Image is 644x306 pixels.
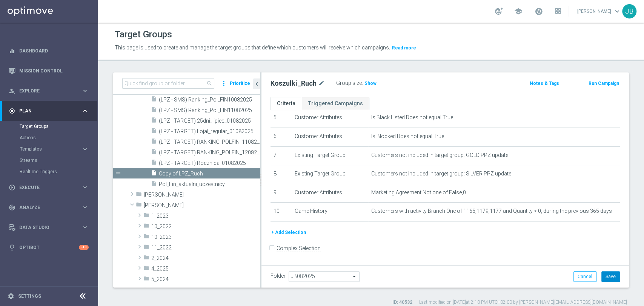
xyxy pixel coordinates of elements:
[588,79,620,88] button: Run Campaign
[253,78,260,89] button: chevron_left
[8,68,89,74] button: Mission Control
[8,244,89,251] button: lightbulb Optibot +10
[601,271,620,282] button: Save
[151,106,157,115] i: insert_drive_file
[151,149,157,157] i: insert_drive_file
[371,152,508,158] span: Customers not included in target group: GOLD PPZ update
[271,146,292,165] td: 7
[8,48,89,54] button: equalizer Dashboard
[159,97,260,103] span: (LPZ - SMS) Ranking_Pol_FIN10082025
[271,228,307,237] button: + Add Selection
[9,224,81,231] div: Data Studio
[19,225,81,230] span: Data Studio
[8,88,89,94] button: person_search Explore keyboard_arrow_right
[19,237,79,257] a: Optibot
[143,275,149,284] i: folder
[9,108,81,114] div: Plan
[271,79,317,88] h2: Koszulki_Ruch
[271,184,292,203] td: 9
[9,184,81,191] div: Execute
[318,79,325,88] i: mode_edit
[8,225,89,231] button: Data Studio keyboard_arrow_right
[159,139,260,145] span: (LPZ - TARGET) RANKING_POLFIN_11082025
[143,212,149,221] i: folder
[144,202,260,209] span: Kamil R.
[151,234,260,240] span: 10_2023
[8,205,89,211] button: track_changes Analyze keyboard_arrow_right
[271,128,292,146] td: 6
[115,29,172,40] h1: Target Groups
[151,244,260,251] span: 11_2022
[20,146,89,152] button: Templates keyboard_arrow_right
[19,41,89,61] a: Dashboard
[151,117,157,126] i: insert_drive_file
[136,191,142,200] i: folder
[159,107,260,114] span: (LPZ - SMS) Ranking_Pol_FIN11082025
[271,273,286,279] label: Folder
[9,88,15,94] i: person_search
[151,223,260,230] span: 10_2022
[19,205,81,210] span: Analyze
[151,96,157,105] i: insert_drive_file
[271,203,292,221] td: 10
[253,80,260,88] i: chevron_left
[229,78,251,89] button: Prioritize
[371,189,466,196] span: Marketing Agreement Not one of False,0
[302,97,369,110] a: Triggered Campaigns
[81,224,89,231] i: keyboard_arrow_right
[20,132,97,143] div: Actions
[362,80,363,86] label: :
[419,299,627,306] label: Last modified on [DATE] at 2:10 PM UTC+02:00 by [PERSON_NAME][EMAIL_ADDRESS][DOMAIN_NAME]
[159,149,260,156] span: (LPZ - TARGET) RANKING_POLFIN_12082025
[81,146,89,153] i: keyboard_arrow_right
[144,192,260,198] span: Kamil N.
[8,108,89,114] div: gps_fixed Plan keyboard_arrow_right
[151,255,260,261] span: 2_2024
[371,208,612,214] span: Customers with activity Branch One of 1165,1179,1177 and Quantity > 0, during the previous 365 days
[9,237,89,257] div: Optibot
[151,276,260,283] span: 5_2024
[151,287,260,293] span: 5_2025
[19,185,81,190] span: Execute
[151,128,157,136] i: insert_drive_file
[20,147,74,151] span: Templates
[81,204,89,211] i: keyboard_arrow_right
[151,170,157,178] i: insert_drive_file
[20,157,78,163] a: Streams
[143,223,149,231] i: folder
[81,184,89,191] i: keyboard_arrow_right
[159,160,260,166] span: (LPZ - TARGET) Rocznica_01082025
[576,6,622,17] a: [PERSON_NAME]keyboard_arrow_down
[151,213,260,219] span: 1_2023
[9,184,15,191] i: play_circle_outline
[136,201,142,210] i: folder
[81,87,89,94] i: keyboard_arrow_right
[573,271,596,282] button: Cancel
[371,171,511,177] span: Customers not included in target group: SILVER PPZ update
[9,204,81,211] div: Analyze
[271,97,302,110] a: Criteria
[20,166,97,177] div: Realtime Triggers
[271,165,292,184] td: 8
[151,138,157,147] i: insert_drive_file
[9,88,81,94] div: Explore
[20,121,97,132] div: Target Groups
[20,143,97,155] div: Templates
[115,45,390,51] span: This page is used to create and manage the target groups that define which customers will receive...
[364,81,377,86] span: Show
[529,79,560,88] button: Notes & Tags
[8,185,89,191] div: play_circle_outline Execute keyboard_arrow_right
[271,109,292,128] td: 5
[143,244,149,252] i: folder
[336,80,362,86] label: Group size
[9,48,15,54] i: equalizer
[79,245,89,250] div: +10
[159,128,260,135] span: (LPZ - TARGET) Lojal_regular_01082025
[143,233,149,242] i: folder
